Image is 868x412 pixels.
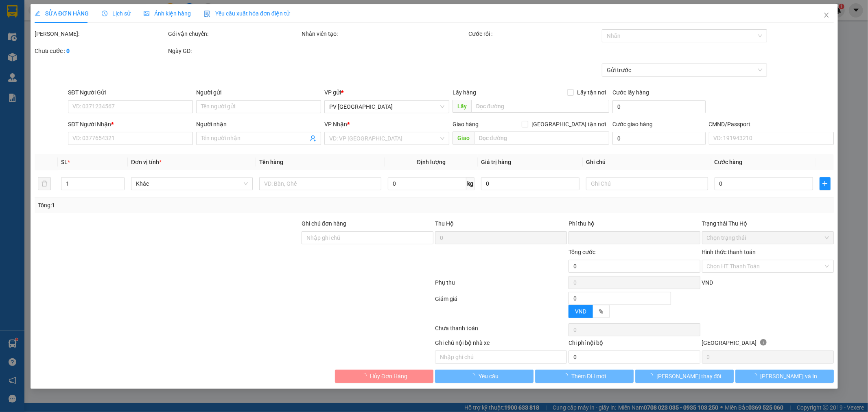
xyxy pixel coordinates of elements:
input: Dọc đường [474,131,609,145]
span: picture [144,11,149,16]
div: VP gửi [324,88,449,97]
div: Chi phí nội bộ [568,338,700,351]
span: Gửi trước [606,64,762,76]
div: Cước rồi : [468,29,600,38]
span: Lịch sử [102,10,131,17]
span: Chọn trạng thái [706,232,829,244]
span: Giao hàng [452,121,478,127]
span: Đơn vị tính [131,159,162,165]
div: [PERSON_NAME]: [35,29,166,38]
button: [PERSON_NAME] và In [735,370,833,383]
span: Thu Hộ [435,220,453,227]
input: Cước lấy hàng [612,100,705,113]
button: Yêu cầu [435,370,533,383]
div: Nhân viên tạo: [302,29,467,38]
div: Phí thu hộ [568,219,700,231]
label: Ghi chú đơn hàng [302,220,346,227]
span: VND [702,279,713,286]
strong: CÔNG TY TNHH [GEOGRAPHIC_DATA] 214 QL13 - P.26 - Q.BÌNH THẠNH - TP HCM 1900888606 [21,13,66,44]
strong: BIÊN NHẬN GỬI HÀNG HOÁ [28,49,94,55]
span: user-add [310,135,316,142]
span: Giá trị hàng [481,159,511,165]
span: Giao [452,131,474,145]
span: clock-circle [102,11,107,16]
span: PV Tân Bình [329,101,444,113]
div: CMND/Passport [708,120,833,129]
span: Tên hàng [259,159,283,165]
span: TB10250247 [82,31,115,37]
span: Tổng cước [568,249,595,255]
span: VP Nhận [324,121,347,127]
img: icon [204,11,210,17]
input: Dọc đường [471,100,609,113]
button: Thêm ĐH mới [535,370,633,383]
span: [PERSON_NAME] và In [760,372,817,381]
span: loading [470,373,479,379]
button: Hủy Đơn Hàng [335,370,433,383]
span: Nơi nhận: [62,57,75,68]
span: VND [575,308,586,315]
span: Lấy hàng [452,89,476,96]
span: loading [647,373,656,379]
span: PV [PERSON_NAME] [82,57,113,66]
button: delete [38,177,51,190]
label: Cước lấy hàng [612,89,649,96]
div: SĐT Người Gửi [68,88,193,97]
span: close [823,12,829,18]
span: loading [562,373,571,379]
th: Ghi chú [583,154,711,170]
input: Ghi chú đơn hàng [302,231,433,244]
div: Ghi chú nội bộ nhà xe [435,338,566,351]
div: Gói vận chuyển: [168,29,300,38]
span: info-circle [760,339,766,346]
label: Hình thức thanh toán [702,249,756,255]
span: Định lượng [417,159,446,165]
input: Cước giao hàng [612,132,705,145]
span: plus [820,180,830,187]
span: % [599,308,603,315]
input: VD: Bàn, Ghế [259,177,381,190]
div: Tổng: 1 [38,201,335,210]
img: logo [8,18,19,39]
span: Lấy tận nơi [574,88,609,97]
span: Lấy [452,100,471,113]
span: [GEOGRAPHIC_DATA] tận nơi [528,120,609,129]
span: SỬA ĐƠN HÀNG [35,10,89,17]
button: plus [819,177,830,190]
span: Yêu cầu [479,372,498,381]
span: kg [466,177,474,190]
span: 10:20:16 [DATE] [77,37,115,43]
div: Chưa cước : [35,46,166,55]
span: SL [61,159,68,165]
div: Giảm giá [434,294,568,322]
span: Nơi gửi: [8,57,17,68]
div: Phụ thu [434,278,568,292]
span: Ảnh kiện hàng [144,10,191,17]
input: Nhập ghi chú [435,351,566,364]
label: Cước giao hàng [612,121,653,127]
div: Người gửi [196,88,321,97]
span: Khác [136,178,248,190]
span: Hủy Đơn Hàng [370,372,407,381]
input: Ghi Chú [586,177,708,190]
button: [PERSON_NAME] thay đổi [635,370,733,383]
span: Yêu cầu xuất hóa đơn điện tử [204,10,290,17]
div: [GEOGRAPHIC_DATA] [702,338,833,351]
span: loading [751,373,760,379]
span: loading [361,373,370,379]
span: Thêm ĐH mới [571,372,606,381]
div: Ngày GD: [168,46,300,55]
b: 0 [66,48,70,54]
span: Cước hàng [714,159,742,165]
button: Close [815,4,837,27]
span: [PERSON_NAME] thay đổi [656,372,722,381]
div: Trạng thái Thu Hộ [702,219,833,228]
div: SĐT Người Nhận [68,120,193,129]
div: Người nhận [196,120,321,129]
span: edit [35,11,40,16]
div: Chưa thanh toán [434,324,568,338]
